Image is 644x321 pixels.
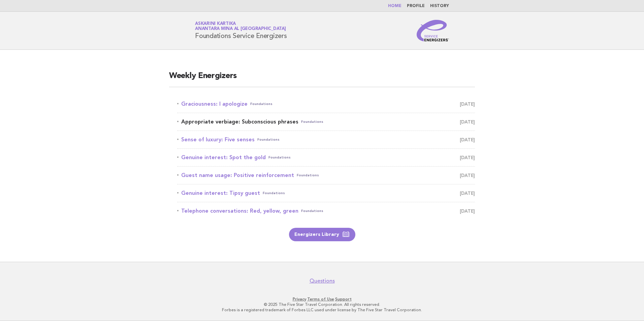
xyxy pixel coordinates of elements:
[388,4,401,8] a: Home
[177,135,475,144] a: Sense of luxury: Five sensesFoundations [DATE]
[307,297,334,301] a: Terms of Use
[301,117,323,127] span: Foundations
[310,278,335,284] a: Questions
[177,153,475,162] a: Genuine interest: Spot the goldFoundations [DATE]
[116,307,528,313] p: Forbes is a registered trademark of Forbes LLC used under license by The Five Star Travel Corpora...
[460,206,475,216] span: [DATE]
[250,99,272,109] span: Foundations
[297,171,319,180] span: Foundations
[169,71,475,87] h2: Weekly Energizers
[335,297,352,301] a: Support
[177,117,475,127] a: Appropriate verbiage: Subconscious phrasesFoundations [DATE]
[177,188,475,198] a: Genuine interest: Tipsy guestFoundations [DATE]
[460,188,475,198] span: [DATE]
[417,20,449,41] img: Service Energizers
[460,99,475,109] span: [DATE]
[430,4,449,8] a: History
[407,4,425,8] a: Profile
[460,135,475,144] span: [DATE]
[257,135,280,144] span: Foundations
[460,153,475,162] span: [DATE]
[301,206,323,216] span: Foundations
[116,296,528,302] p: · ·
[116,302,528,307] p: © 2025 The Five Star Travel Corporation. All rights reserved.
[268,153,291,162] span: Foundations
[460,117,475,127] span: [DATE]
[195,22,287,39] h1: Foundations Service Energizers
[460,171,475,180] span: [DATE]
[177,206,475,216] a: Telephone conversations: Red, yellow, greenFoundations [DATE]
[177,171,475,180] a: Guest name usage: Positive reinforcementFoundations [DATE]
[195,22,286,31] a: Askarini KartikaAnantara Mina al [GEOGRAPHIC_DATA]
[293,297,306,301] a: Privacy
[195,27,286,31] span: Anantara Mina al [GEOGRAPHIC_DATA]
[263,188,285,198] span: Foundations
[289,228,355,241] a: Energizers Library
[177,99,475,109] a: Graciousness: I apologizeFoundations [DATE]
